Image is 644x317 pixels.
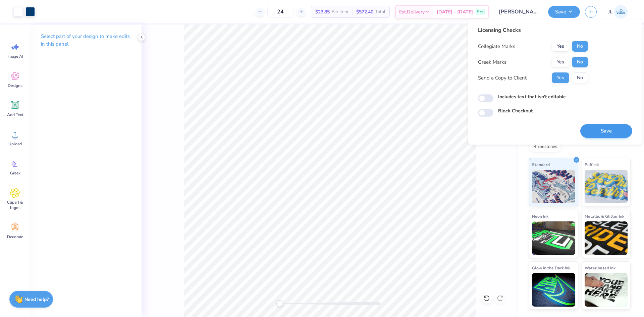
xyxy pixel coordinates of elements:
[4,200,26,210] span: Clipart & logos
[548,6,580,18] button: Save
[572,72,588,83] button: No
[8,83,22,88] span: Designs
[605,5,631,18] a: JL
[7,112,23,117] span: Add Text
[7,234,23,240] span: Decorate
[532,221,575,255] img: Neon Ink
[498,93,566,100] label: Includes text that isn't editable
[552,57,569,67] button: Yes
[276,300,283,307] div: Accessibility label
[375,8,385,15] span: Total
[572,41,588,52] button: No
[585,273,628,307] img: Water based Ink
[532,273,575,307] img: Glow in the Dark Ink
[7,54,23,59] span: Image AI
[532,264,570,271] span: Glow in the Dark Ink
[585,170,628,203] img: Puff Ink
[552,72,569,83] button: Yes
[572,57,588,67] button: No
[552,41,569,52] button: Yes
[494,5,543,18] input: Untitled Design
[356,8,373,15] span: $572.40
[532,213,548,220] span: Neon Ink
[585,213,624,220] span: Metallic & Glitter Ink
[478,58,506,66] div: Greek Marks
[529,142,561,152] div: Rhinestones
[267,6,293,18] input: – –
[580,124,632,138] button: Save
[498,107,533,114] label: Block Checkout
[24,296,49,303] strong: Need help?
[532,170,575,203] img: Standard
[8,141,22,147] span: Upload
[585,221,628,255] img: Metallic & Glitter Ink
[315,8,330,15] span: $23.85
[614,5,628,18] img: Jairo Laqui
[10,170,20,176] span: Greek
[332,8,348,15] span: Per Item
[585,161,599,168] span: Puff Ink
[585,264,615,271] span: Water based Ink
[41,33,131,48] p: Select part of your design to make edits in this panel
[478,26,588,34] div: Licensing Checks
[399,8,425,15] span: Est. Delivery
[477,9,483,14] span: Free
[437,8,473,15] span: [DATE] - [DATE]
[608,8,612,16] span: JL
[532,161,550,168] span: Standard
[478,43,515,50] div: Collegiate Marks
[478,74,527,82] div: Send a Copy to Client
